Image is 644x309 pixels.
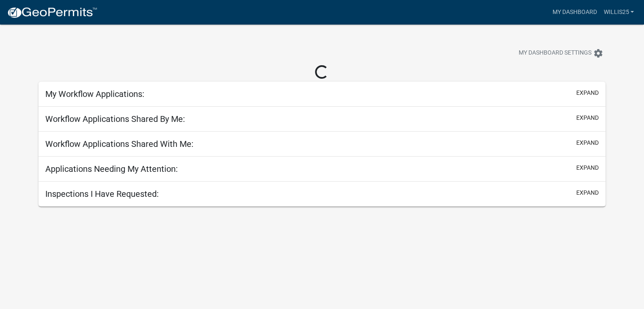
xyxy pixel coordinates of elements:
h5: My Workflow Applications: [45,89,144,99]
h5: Workflow Applications Shared By Me: [45,114,185,124]
a: Willis25 [600,4,637,20]
button: expand [576,88,599,97]
button: expand [576,163,599,172]
i: settings [593,48,603,58]
h5: Applications Needing My Attention: [45,164,178,174]
h5: Workflow Applications Shared With Me: [45,139,193,149]
span: My Dashboard Settings [519,48,591,58]
button: expand [576,138,599,147]
button: expand [576,113,599,122]
h5: Inspections I Have Requested: [45,189,159,199]
button: expand [576,188,599,197]
button: My Dashboard Settingssettings [512,45,610,61]
a: My Dashboard [549,4,600,20]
